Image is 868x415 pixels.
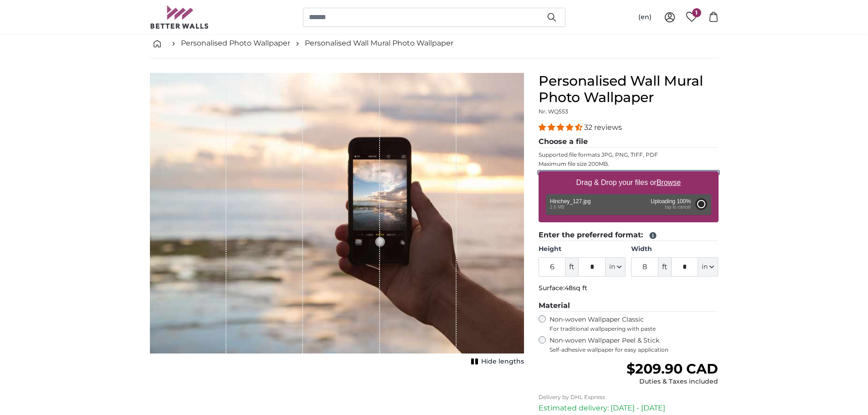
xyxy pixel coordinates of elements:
legend: Enter the preferred format: [539,230,719,241]
img: Betterwalls [150,5,209,29]
legend: Choose a file [539,136,719,148]
label: Non-woven Wallpaper Peel & Stick [550,336,719,354]
a: Personalised Photo Wallpaper [181,38,290,49]
span: $209.90 CAD [627,360,718,377]
p: Supported file formats JPG, PNG, TIFF, PDF [539,151,719,159]
button: in [698,257,718,277]
span: in [609,262,615,272]
p: Delivery by DHL Express [539,394,719,401]
span: 1 [692,8,701,17]
p: Surface: [539,284,719,293]
span: Nr. WQ553 [539,108,568,115]
div: Duties & Taxes included [627,377,718,386]
nav: breadcrumbs [150,29,719,58]
span: 48sq ft [565,284,587,292]
span: For traditional wallpapering with paste [550,325,719,333]
span: Hide lengths [481,357,524,366]
label: Drag & Drop your files or [572,174,684,192]
button: Hide lengths [468,355,524,368]
span: 4.31 stars [539,123,584,132]
a: Personalised Wall Mural Photo Wallpaper [305,38,453,49]
button: (en) [631,9,659,26]
h1: Personalised Wall Mural Photo Wallpaper [539,73,719,106]
span: in [702,262,708,272]
u: Browse [657,179,681,186]
p: Maximum file size 200MB. [539,160,719,168]
span: ft [565,257,578,277]
label: Width [631,245,718,254]
label: Height [539,245,626,254]
p: Estimated delivery: [DATE] - [DATE] [539,403,719,414]
label: Non-woven Wallpaper Classic [550,315,719,333]
button: in [606,257,626,277]
legend: Material [539,300,719,312]
div: 1 of 1 [150,73,524,368]
span: Self-adhesive wallpaper for easy application [550,346,719,354]
span: ft [658,257,671,277]
span: 32 reviews [584,123,622,132]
